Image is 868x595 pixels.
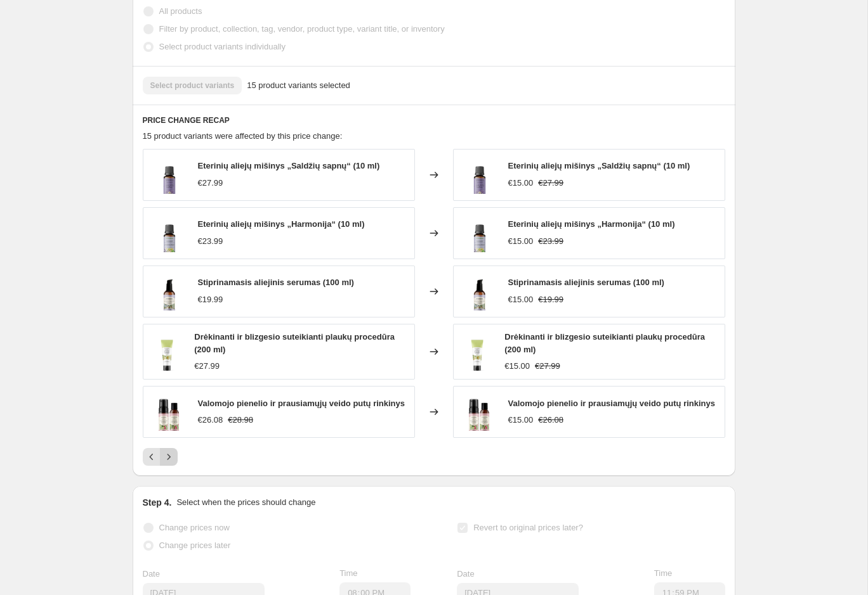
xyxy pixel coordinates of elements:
[143,569,160,579] span: Date
[508,278,664,287] span: Stiprinamasis aliejinis serumas (100 ml)
[150,156,188,194] img: Saldziu_sapnu_eteriniu_alieju_misinys_80x.png
[198,177,223,189] div: €27.99
[508,219,675,229] span: Eterinių aliejų mišinys „Harmonija“ (10 ml)
[198,161,380,170] span: Eterinių aliejų mišinys „Saldžių sapnų“ (10 ml)
[143,115,725,125] h6: PRICE CHANGE RECAP
[160,448,178,466] button: Next
[508,235,534,248] div: €15.00
[339,568,357,578] span: Time
[228,414,253,426] strike: €28.98
[150,214,188,252] img: aromama_900x1200_EAM_Harmonija_Skaidrus_Mockup_LT_80x.png
[535,360,560,373] strike: €27.99
[654,568,672,578] span: Time
[460,214,498,252] img: aromama_900x1200_EAM_Harmonija_Skaidrus_Mockup_LT_80x.png
[508,293,534,306] div: €15.00
[159,24,445,34] span: Filter by product, collection, tag, vendor, product type, variant title, or inventory
[198,219,365,229] span: Eterinių aliejų mišinys „Harmonija“ (10 ml)
[198,399,405,408] span: Valomojo pienelio ir prausiamųjų veido putų rinkinys
[143,496,172,509] h2: Step 4.
[198,293,223,306] div: €19.99
[508,414,534,426] div: €15.00
[538,293,563,306] strike: €19.99
[176,496,315,509] p: Select when the prices should change
[460,333,495,371] img: plauku_procedura_200ml_80x.png
[150,333,185,371] img: plauku_procedura_200ml_80x.png
[150,393,188,431] img: putos_pienelis_be_fono_1_80x.png
[460,272,498,310] img: aliejinis_serumas_100ml_mockup_80x.png
[508,177,534,189] div: €15.00
[159,541,231,550] span: Change prices later
[143,448,178,466] nav: Pagination
[159,523,230,532] span: Change prices now
[538,235,563,248] strike: €23.99
[159,42,286,51] span: Select product variants individually
[194,332,395,354] span: Drėkinanti ir blizgesio suteikianti plaukų procedūra (200 ml)
[457,569,474,579] span: Date
[150,272,188,310] img: aliejinis_serumas_100ml_mockup_80x.png
[143,131,343,141] span: 15 product variants were affected by this price change:
[247,79,350,92] span: 15 product variants selected
[143,448,161,466] button: Previous
[538,177,563,189] strike: €27.99
[198,278,354,287] span: Stiprinamasis aliejinis serumas (100 ml)
[504,360,530,373] div: €15.00
[460,393,498,431] img: putos_pienelis_be_fono_1_80x.png
[473,523,583,532] span: Revert to original prices later?
[504,332,705,354] span: Drėkinanti ir blizgesio suteikianti plaukų procedūra (200 ml)
[198,414,223,426] div: €26.08
[159,6,202,16] span: All products
[538,414,563,426] strike: €26.08
[198,235,223,248] div: €23.99
[508,161,690,170] span: Eterinių aliejų mišinys „Saldžių sapnų“ (10 ml)
[460,156,498,194] img: Saldziu_sapnu_eteriniu_alieju_misinys_80x.png
[194,360,220,373] div: €27.99
[508,399,716,408] span: Valomojo pienelio ir prausiamųjų veido putų rinkinys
